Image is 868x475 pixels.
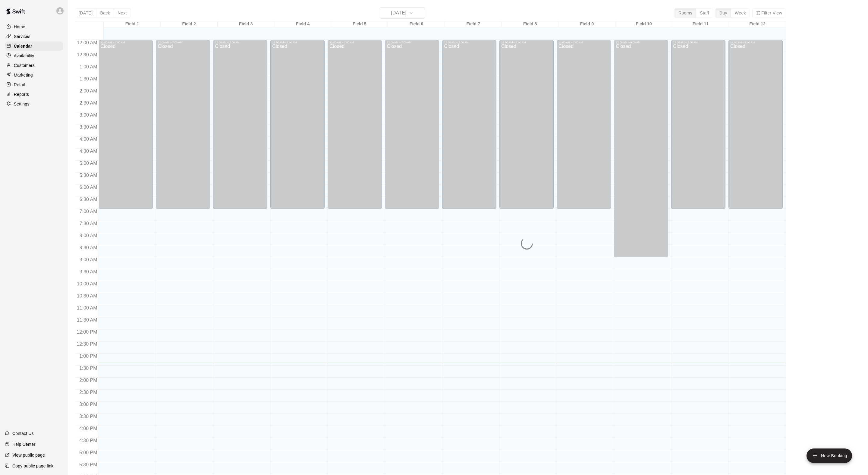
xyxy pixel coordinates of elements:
[616,41,666,44] div: 12:00 AM – 9:00 AM
[502,21,558,27] div: Field 8
[729,21,786,27] div: Field 12
[12,441,35,447] p: Help Center
[5,90,63,99] a: Reports
[274,21,331,27] div: Field 4
[100,41,151,44] div: 12:00 AM – 7:00 AM
[78,269,99,274] span: 9:30 AM
[78,161,99,166] span: 5:00 AM
[78,124,99,130] span: 3:30 AM
[158,41,208,44] div: 12:00 AM – 7:00 AM
[78,414,99,419] span: 3:30 PM
[615,21,672,27] div: Field 10
[78,378,99,383] span: 2:00 PM
[75,40,99,45] span: 12:00 AM
[673,41,724,44] div: 12:00 AM – 7:00 AM
[5,51,63,60] a: Availability
[161,21,218,27] div: Field 2
[14,53,34,59] p: Availability
[385,40,439,209] div: 12:00 AM – 7:00 AM: Closed
[78,64,99,69] span: 1:00 AM
[78,402,99,407] span: 3:00 PM
[558,41,609,44] div: 12:00 AM – 7:00 AM
[78,112,99,118] span: 3:00 AM
[78,100,99,105] span: 2:30 AM
[78,438,99,443] span: 4:30 PM
[671,40,725,209] div: 12:00 AM – 7:00 AM: Closed
[78,233,99,238] span: 8:00 AM
[75,281,99,286] span: 10:00 AM
[158,44,208,211] div: Closed
[14,101,30,107] p: Settings
[331,21,388,27] div: Field 5
[672,21,729,27] div: Field 11
[78,462,99,467] span: 5:30 PM
[5,42,63,51] a: Calendar
[78,257,99,262] span: 9:00 AM
[388,21,445,27] div: Field 6
[75,52,99,57] span: 12:30 AM
[78,245,99,250] span: 8:30 AM
[614,40,668,257] div: 12:00 AM – 9:00 AM: Closed
[558,44,609,211] div: Closed
[616,44,666,259] div: Closed
[5,80,63,89] a: Retail
[99,40,153,209] div: 12:00 AM – 7:00 AM: Closed
[445,21,502,27] div: Field 7
[14,33,30,39] p: Services
[728,40,783,209] div: 12:00 AM – 7:00 AM: Closed
[499,40,554,209] div: 12:00 AM – 7:00 AM: Closed
[329,41,380,44] div: 12:00 AM – 7:00 AM
[14,24,25,30] p: Home
[12,430,34,436] p: Contact Us
[78,221,99,226] span: 7:30 AM
[14,82,25,88] p: Retail
[75,317,99,322] span: 11:30 AM
[215,44,266,211] div: Closed
[444,44,495,211] div: Closed
[14,91,29,97] p: Reports
[673,44,724,211] div: Closed
[75,341,99,347] span: 12:30 PM
[272,44,323,211] div: Closed
[14,72,33,78] p: Marketing
[78,390,99,395] span: 2:30 PM
[78,426,99,431] span: 4:00 PM
[557,40,611,209] div: 12:00 AM – 7:00 AM: Closed
[14,43,32,49] p: Calendar
[5,32,63,41] div: Services
[442,40,496,209] div: 12:00 AM – 7:00 AM: Closed
[100,44,151,211] div: Closed
[272,41,323,44] div: 12:00 AM – 7:00 AM
[5,61,63,70] a: Customers
[75,329,99,335] span: 12:00 PM
[328,40,382,209] div: 12:00 AM – 7:00 AM: Closed
[78,185,99,190] span: 6:00 AM
[78,209,99,214] span: 7:00 AM
[104,21,161,27] div: Field 1
[329,44,380,211] div: Closed
[78,366,99,371] span: 1:30 PM
[730,44,781,211] div: Closed
[444,41,495,44] div: 12:00 AM – 7:00 AM
[78,88,99,93] span: 2:00 AM
[12,463,53,469] p: Copy public page link
[501,41,552,44] div: 12:00 AM – 7:00 AM
[78,173,99,178] span: 5:30 AM
[75,305,99,310] span: 11:00 AM
[218,21,275,27] div: Field 3
[387,44,437,211] div: Closed
[78,76,99,81] span: 1:30 AM
[5,99,63,109] div: Settings
[387,41,437,44] div: 12:00 AM – 7:00 AM
[215,41,266,44] div: 12:00 AM – 7:00 AM
[12,452,45,458] p: View public page
[5,22,63,31] a: Home
[5,71,63,80] a: Marketing
[501,44,552,211] div: Closed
